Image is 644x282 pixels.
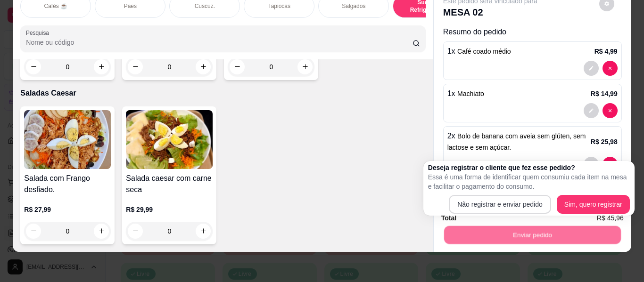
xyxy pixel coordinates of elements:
[126,173,213,195] h4: Salada caesar com carne seca
[268,2,290,10] p: Tapiocas
[94,59,109,74] button: increase-product-quantity
[591,137,618,146] p: R$ 25,98
[20,88,425,99] p: Saladas Caesar
[26,38,413,47] input: Pesquisa
[584,103,599,118] button: decrease-product-quantity
[24,110,111,169] img: product-image
[444,226,620,244] button: Enviar pedido
[44,2,67,10] p: Cafés ☕
[447,46,511,57] p: 1 x
[26,59,41,74] button: decrease-product-quantity
[195,2,215,10] p: Cuscuz.
[447,132,586,151] span: Bolo de banana com aveia sem glúten, sem lactose e sem açúcar.
[447,88,484,99] p: 1 x
[603,61,618,76] button: decrease-product-quantity
[457,90,484,97] span: Machiato
[24,205,111,214] p: R$ 27,99
[603,103,618,118] button: decrease-product-quantity
[441,214,456,222] strong: Total
[297,59,313,74] button: increase-product-quantity
[594,47,618,56] p: R$ 4,99
[126,205,213,214] p: R$ 29,99
[128,224,143,239] button: decrease-product-quantity
[26,29,52,37] label: Pesquisa
[557,195,630,214] button: Sim, quero registrar
[342,2,365,10] p: Salgados
[447,130,591,153] p: 2 x
[443,26,622,38] p: Resumo do pedido
[126,110,213,169] img: product-image
[449,195,551,214] button: Não registrar e enviar pedido
[26,224,41,239] button: decrease-product-quantity
[584,61,599,76] button: decrease-product-quantity
[591,89,618,98] p: R$ 14,99
[457,48,511,55] span: Café coado médio
[597,213,624,223] span: R$ 45,96
[428,163,630,172] h2: Deseja registrar o cliente que fez esse pedido?
[603,157,618,172] button: decrease-product-quantity
[584,157,599,172] button: decrease-product-quantity
[196,59,211,74] button: increase-product-quantity
[128,59,143,74] button: decrease-product-quantity
[94,224,109,239] button: increase-product-quantity
[196,224,211,239] button: increase-product-quantity
[428,172,630,191] p: Essa é uma forma de identificar quem consumiu cada item na mesa e facilitar o pagamento do consumo.
[24,173,111,195] h4: Salada com Frango desfiado.
[124,2,137,10] p: Pães
[443,6,537,19] p: MESA 02
[230,59,245,74] button: decrease-product-quantity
